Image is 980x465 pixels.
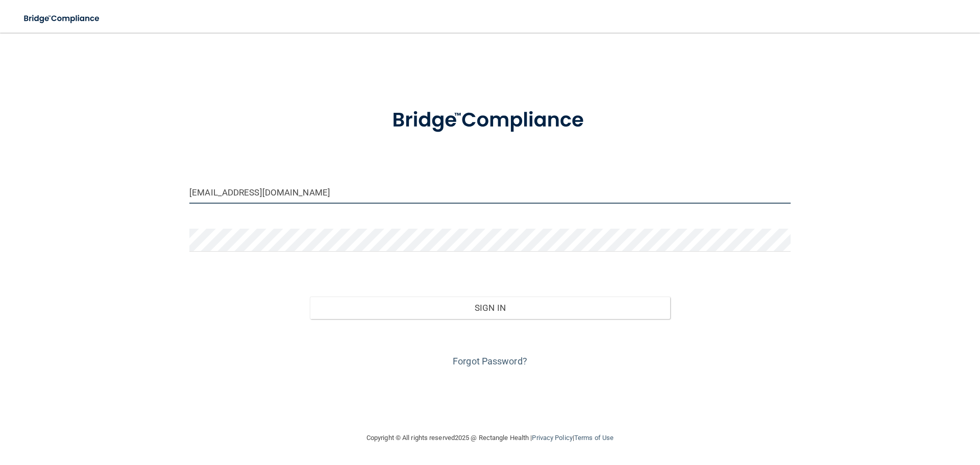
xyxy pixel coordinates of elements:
[371,94,609,147] img: bridge_compliance_login_screen.278c3ca4.svg
[532,434,572,442] a: Privacy Policy
[189,181,791,204] input: Email
[310,297,671,319] button: Sign In
[574,434,614,442] a: Terms of Use
[304,422,676,454] div: Copyright © All rights reserved 2025 @ Rectangle Health | |
[453,356,527,366] a: Forgot Password?
[15,8,109,29] img: bridge_compliance_login_screen.278c3ca4.svg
